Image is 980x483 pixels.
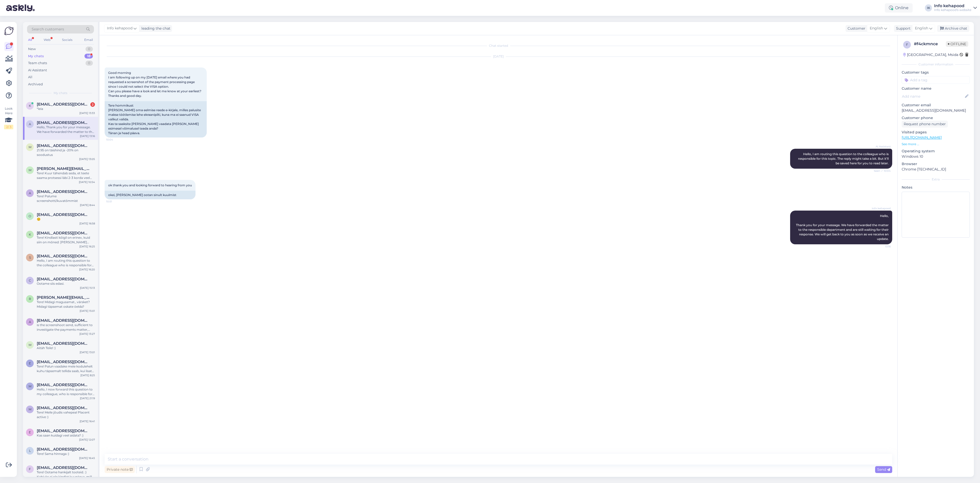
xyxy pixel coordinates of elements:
div: Tere! Ootame hankijalt tooteid. :) Kahjuks ei ole kindlat kuupäeva, millal võivad saabuda [37,470,95,479]
div: Info kehapood's website [934,8,971,12]
p: Customer tags [902,70,970,75]
p: Operating system [902,148,970,154]
div: [DATE] 13:33 [79,111,95,115]
input: Add a tag [902,76,970,84]
span: 10:51 [106,200,125,203]
span: m [29,407,31,411]
span: mialauk11@gmail.com [37,406,90,410]
p: Windows 10 [902,154,970,159]
div: Private note [105,466,135,473]
span: Meisterliina8@gmail.com [37,383,90,387]
span: 10:04 [106,138,125,142]
div: Tere! Kindlasti kõigil on erinev, kuid siin on mõned: [PERSON_NAME] Makeup Kiss Proof Seductive (... [37,235,95,245]
div: *leia [37,107,95,111]
div: All [27,37,33,43]
div: [GEOGRAPHIC_DATA], Msida [903,52,958,57]
span: English [870,26,883,31]
span: flowerindex@gmail.com [37,465,90,470]
span: Hello, I am routing this question to the colleague who is responsible for this topic. The reply m... [798,152,889,165]
div: 0 [85,61,93,66]
div: Tere! Kuur tähendab seda, et teete saama protsessi läbi 2-3 korda veel ehk kui nt kuur on 25 päev... [37,171,95,180]
span: My chats [54,91,67,95]
div: Hello, I am routing this question to the colleague who is responsible for this topic. The reply m... [37,258,95,268]
div: Email [83,37,94,43]
span: aarond30@hotmail.com [37,318,90,323]
div: Aitäh Teile! :) [37,346,95,350]
span: Send [877,467,890,472]
span: k [29,104,31,108]
p: Customer email [902,102,970,108]
p: See more ... [902,142,970,146]
div: [DATE] 16:58 [79,222,95,225]
div: Chat started [105,43,892,48]
div: Tere! Midagi magusamat., värsket? Midagi täpsemat oskate öelda? [37,300,95,309]
div: Ootame siis edasi. [37,281,95,286]
span: M [29,384,31,388]
div: [DATE] 8:25 [80,373,95,377]
div: Customer information [902,62,970,67]
span: kerli.oidsalu@gmail.com [37,102,90,107]
div: [DATE] 13:05 [79,157,95,161]
div: [DATE] 21:19 [80,396,95,400]
span: marleenvaldas@gmail.com [37,341,90,346]
span: stellaarium@gmail.com [37,254,90,258]
span: o [29,214,31,218]
div: okei, [PERSON_NAME] ootan sinult kuulmist [105,191,195,199]
span: R [29,297,31,301]
span: m [29,145,31,149]
div: Extra [902,177,970,182]
div: [DATE] 16:25 [79,245,95,248]
div: Tere hommikust [PERSON_NAME] oma eelmise reede e-kirjale, milles palusite makse töötlemise lehe e... [105,101,207,137]
div: AI Assistant [28,68,47,73]
span: Seen ✓ 10:04 [872,169,891,173]
span: Info kehapood [107,26,132,31]
p: Notes [902,185,970,190]
span: f [906,43,908,47]
img: Askly Logo [4,26,14,36]
div: [DATE] 16:45 [79,456,95,460]
div: [DATE] 13:27 [79,332,95,336]
span: erifasultana@gmail.com [37,360,90,364]
div: Info kehapood [934,4,971,8]
p: Chrome [TECHNICAL_ID] [902,167,970,172]
div: Team chats [28,61,47,66]
div: Archive chat [937,25,969,32]
div: [DATE] 15:13 [80,286,95,290]
span: carolinmarmei@gmail.com [37,277,90,281]
span: Liis.tintso@gmail.com [37,447,90,452]
span: a [29,320,31,324]
div: Tere! Meile jõudis vahepeal Placent active :) [37,410,95,419]
div: [DATE] 12:07 [79,438,95,442]
span: e [29,361,31,365]
div: Web [43,37,52,43]
span: English [915,26,928,31]
div: Tere! Palume screenshotti/kuvatõmmist [37,194,95,203]
a: [URL][DOMAIN_NAME] [902,135,942,140]
span: m [29,168,31,172]
div: Tere! Sama hinnaga :) [37,452,95,456]
div: is the screenshoot send, sufficient to investigate the payments matter, please? [37,323,95,332]
div: New [28,47,36,52]
span: s [29,256,31,259]
span: maria.toniste@gmail.com [37,166,90,171]
div: [DATE] 13:01 [80,350,95,354]
span: olya-nik.13@yandex.ru [37,212,90,217]
span: AI Assistant [872,145,891,148]
div: [DATE] 8:44 [80,203,95,207]
div: 18 [84,54,93,59]
span: c [29,279,31,282]
div: # f4ckmnce [914,41,946,47]
span: mariannea005@gmail.com [37,143,90,148]
div: [DATE] 10:54 [79,180,95,184]
div: 21.95 on täishind ja -20% on soodustus [37,148,95,157]
div: My chats [28,54,44,59]
span: ok thank you and looking forward to hearing from you [108,183,192,187]
div: 2 / 3 [4,125,13,129]
span: Search customers [32,27,64,32]
span: e [29,430,31,434]
span: Offline [946,41,968,47]
span: m [29,343,31,347]
div: ☺️ [37,217,95,222]
p: Browser [902,161,970,167]
span: f [29,467,31,471]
